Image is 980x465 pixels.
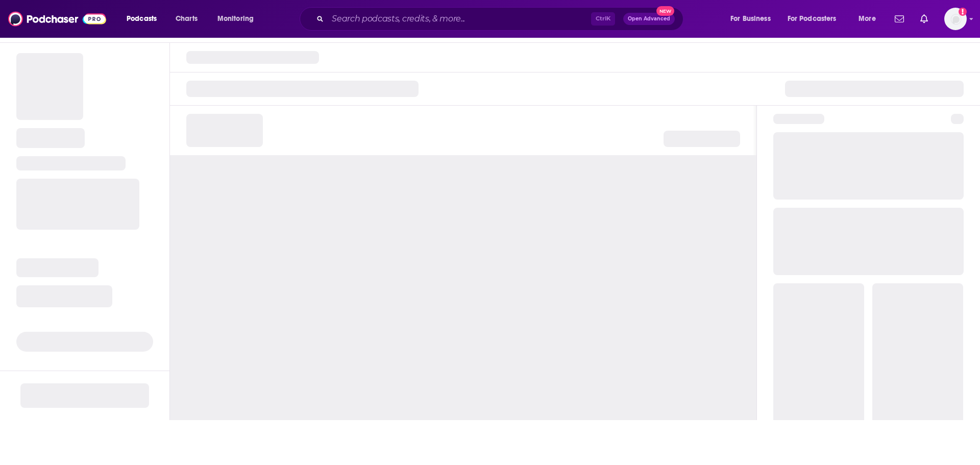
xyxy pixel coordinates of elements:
a: Charts [169,11,204,27]
a: Show notifications dropdown [916,10,932,28]
span: Logged in as joe.kleckner [944,8,967,30]
button: open menu [851,11,889,27]
img: Podchaser - Follow, Share and Rate Podcasts [8,9,106,29]
a: Show notifications dropdown [891,10,908,28]
img: User Profile [944,8,967,30]
button: Show profile menu [944,8,967,30]
button: open menu [210,11,267,27]
input: Search podcasts, credits, & more... [328,11,591,27]
button: Open AdvancedNew [623,13,675,25]
span: For Business [730,12,771,26]
span: Open Advanced [628,16,670,21]
span: Ctrl K [591,12,615,26]
span: New [656,6,675,16]
span: Charts [176,12,198,26]
div: Search podcasts, credits, & more... [309,7,693,31]
span: Podcasts [127,12,157,26]
span: Monitoring [217,12,254,26]
button: open menu [781,11,851,27]
span: More [859,12,876,26]
button: open menu [119,11,170,27]
button: open menu [723,11,783,27]
svg: Add a profile image [959,8,967,16]
span: For Podcasters [788,12,837,26]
